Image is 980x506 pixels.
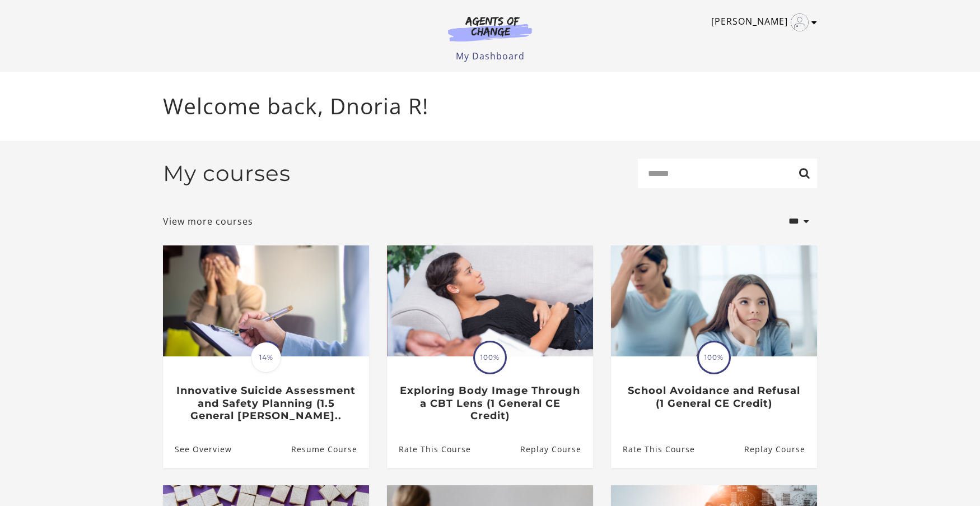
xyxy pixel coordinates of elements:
[387,431,471,467] a: Exploring Body Image Through a CBT Lens (1 General CE Credit): Rate This Course
[175,384,357,423] h3: Innovative Suicide Assessment and Safety Planning (1.5 General [PERSON_NAME]..
[623,384,805,410] h3: School Avoidance and Refusal (1 General CE Credit)
[163,160,291,187] h2: My courses
[520,431,593,467] a: Exploring Body Image Through a CBT Lens (1 General CE Credit): Resume Course
[163,90,817,123] p: Welcome back, Dnoria R!
[456,50,525,62] a: My Dashboard
[291,431,369,467] a: Innovative Suicide Assessment and Safety Planning (1.5 General CE C...: Resume Course
[163,215,253,228] a: View more courses
[251,342,281,373] span: 14%
[399,384,581,423] h3: Exploring Body Image Through a CBT Lens (1 General CE Credit)
[611,431,695,467] a: School Avoidance and Refusal (1 General CE Credit): Rate This Course
[744,431,817,467] a: School Avoidance and Refusal (1 General CE Credit): Resume Course
[699,342,729,373] span: 100%
[711,13,811,31] a: Toggle menu
[163,431,232,467] a: Innovative Suicide Assessment and Safety Planning (1.5 General CE C...: See Overview
[436,16,544,41] img: Agents of Change Logo
[475,342,505,373] span: 100%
